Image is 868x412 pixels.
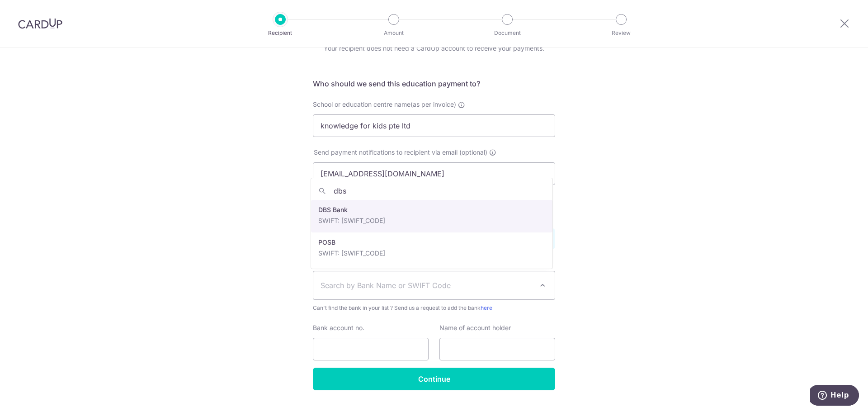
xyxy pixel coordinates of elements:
[439,323,511,332] label: Name of account holder
[313,368,555,390] input: Continue
[360,28,427,38] p: Amount
[313,44,555,53] div: Your recipient does not need a CardUp account to receive your payments.
[314,148,487,157] span: Send payment notifications to recipient via email (optional)
[474,28,541,38] p: Document
[313,78,555,89] h5: Who should we send this education payment to?
[318,205,545,214] p: DBS Bank
[810,385,859,407] iframe: Opens a widget where you can find more information
[321,280,533,291] span: Search by Bank Name or SWIFT Code
[318,249,545,258] p: SWIFT: [SWIFT_CODE]
[20,6,39,14] span: Help
[247,28,314,38] p: Recipient
[313,323,364,332] label: Bank account no.
[318,216,545,225] p: SWIFT: [SWIFT_CODE]
[313,303,555,313] span: Can't find the bank in your list ? Send us a request to add the bank
[318,238,545,247] p: POSB
[313,100,456,108] span: School or education centre name(as per invoice)
[588,28,655,38] p: Review
[313,162,555,185] input: Enter email address
[18,18,62,29] img: CardUp
[481,304,492,311] a: here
